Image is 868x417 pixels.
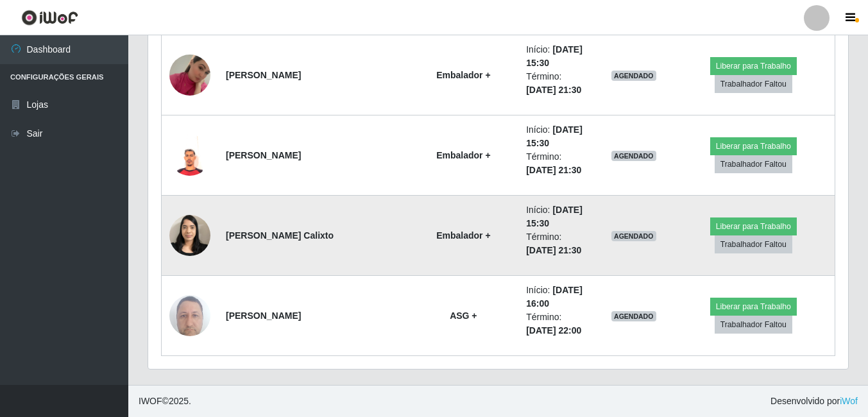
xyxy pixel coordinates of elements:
li: Término: [526,150,588,177]
button: Liberar para Trabalho [710,217,797,235]
time: [DATE] 21:30 [526,85,581,95]
li: Início: [526,43,588,70]
button: Liberar para Trabalho [710,57,797,75]
li: Início: [526,123,588,150]
button: Trabalhador Faltou [715,75,792,93]
li: Término: [526,311,588,337]
strong: [PERSON_NAME] [226,70,301,80]
strong: [PERSON_NAME] Calixto [226,230,334,241]
time: [DATE] 21:30 [526,165,581,175]
time: [DATE] 21:30 [526,245,581,255]
strong: ASG + [450,311,477,321]
img: 1741890042510.jpeg [169,38,210,112]
time: [DATE] 22:00 [526,325,581,336]
strong: [PERSON_NAME] [226,311,301,321]
li: Início: [526,203,588,230]
button: Trabalhador Faltou [715,235,792,253]
strong: Embalador + [436,230,490,241]
button: Trabalhador Faltou [715,155,792,173]
img: 1736086638686.jpeg [169,288,210,343]
span: AGENDADO [611,71,656,81]
li: Início: [526,284,588,311]
button: Trabalhador Faltou [715,316,792,334]
strong: Embalador + [436,150,490,160]
span: Desenvolvido por [770,395,858,408]
time: [DATE] 15:30 [526,124,583,148]
strong: Embalador + [436,70,490,80]
li: Término: [526,70,588,97]
img: 1753969834649.jpeg [169,208,210,262]
img: CoreUI Logo [21,10,78,26]
time: [DATE] 15:30 [526,205,583,228]
span: AGENDADO [611,231,656,241]
time: [DATE] 16:00 [526,285,583,309]
img: 1741723439768.jpeg [169,135,210,176]
span: AGENDADO [611,311,656,321]
a: iWof [840,396,858,406]
span: IWOF [139,396,162,406]
time: [DATE] 15:30 [526,44,583,68]
li: Término: [526,230,588,257]
button: Liberar para Trabalho [710,298,797,316]
span: © 2025 . [139,395,191,408]
span: AGENDADO [611,151,656,161]
button: Liberar para Trabalho [710,137,797,155]
strong: [PERSON_NAME] [226,150,301,160]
